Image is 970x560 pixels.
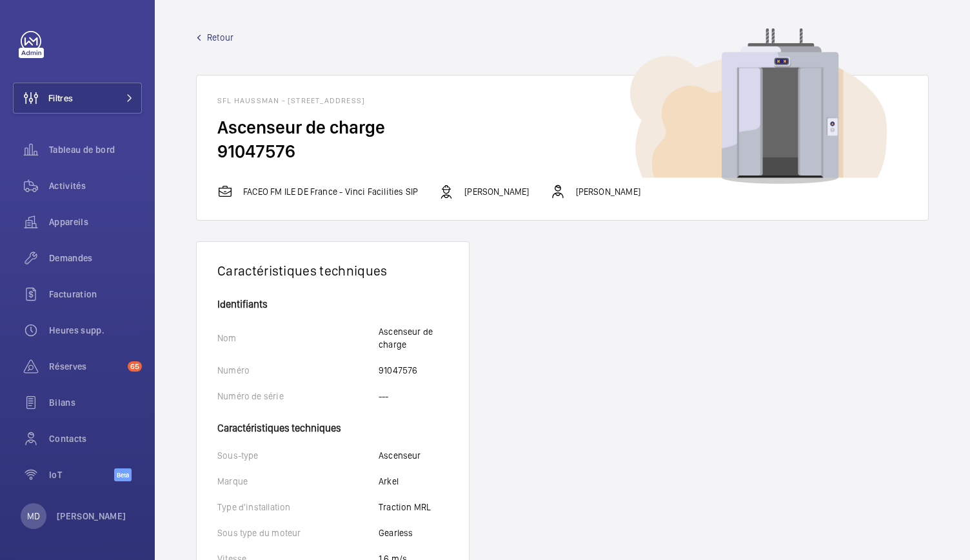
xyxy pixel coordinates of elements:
span: Tableau de bord [49,143,142,156]
span: Appareils [49,215,142,228]
h4: Caractéristiques techniques [217,415,448,434]
p: Traction MRL [379,501,431,514]
h1: Caractéristiques techniques [217,263,448,279]
span: Bilans [49,396,142,409]
p: Sous type du moteur [217,526,379,539]
p: Type d'installation [217,501,379,514]
h4: Identifiants [217,299,448,310]
h1: SFL Haussman - [STREET_ADDRESS] [217,96,907,105]
p: [PERSON_NAME] [464,185,529,198]
span: Beta [114,468,132,481]
p: Numéro [217,364,379,377]
p: --- [379,390,389,403]
p: Gearless [379,526,413,539]
span: Activités [49,179,142,192]
p: [PERSON_NAME] [57,510,126,523]
span: Heures supp. [49,324,142,337]
p: Ascenseur de charge [379,325,448,351]
span: Filtres [48,92,73,105]
p: Marque [217,475,379,488]
span: Contacts [49,432,142,445]
p: 91047576 [379,364,417,377]
h2: 91047576 [217,139,907,163]
span: Facturation [49,288,142,301]
img: device image [630,28,887,185]
span: IoT [49,468,114,481]
p: Sous-type [217,449,379,462]
p: Numéro de série [217,390,379,403]
p: Arkel [379,475,399,488]
span: Réserves [49,360,123,373]
p: Ascenseur [379,449,421,462]
span: 65 [128,361,142,372]
span: Retour [207,31,233,44]
h2: Ascenseur de charge [217,115,907,139]
button: Filtres [13,83,142,114]
span: Demandes [49,252,142,265]
p: Nom [217,332,379,345]
p: FACEO FM ILE DE France - Vinci Facilities SIP [243,185,418,198]
p: MD [27,510,40,523]
p: [PERSON_NAME] [576,185,640,198]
